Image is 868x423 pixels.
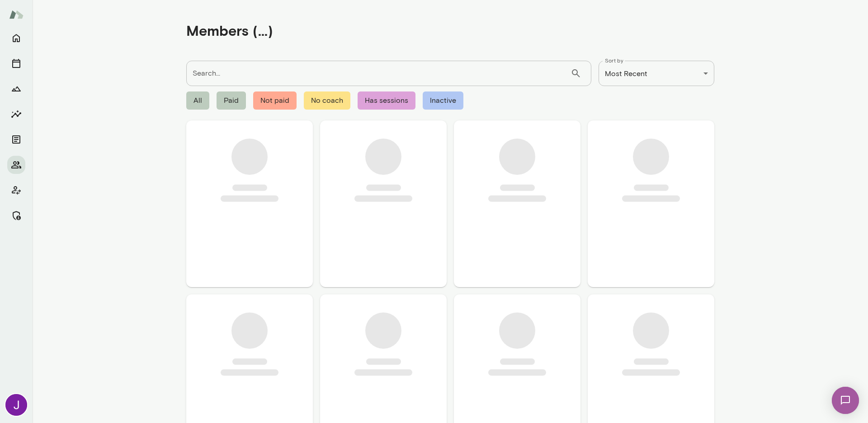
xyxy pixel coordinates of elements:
span: Has sessions [358,91,415,110]
div: Most Recent [599,61,714,86]
span: Paid [217,91,246,110]
button: Members [7,156,25,174]
button: Documents [7,130,25,149]
button: Insights [7,105,25,123]
span: Inactive [423,91,463,110]
button: Sessions [7,54,25,72]
span: Not paid [253,91,297,110]
img: Mento [9,6,24,23]
h4: Members (...) [186,22,273,39]
img: Jocelyn Grodin [5,394,27,416]
button: Client app [7,181,25,199]
label: Sort by [605,57,623,64]
button: Home [7,29,25,47]
button: Manage [7,207,25,225]
span: No coach [304,91,350,110]
span: All [186,91,209,110]
button: Growth Plan [7,80,25,98]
